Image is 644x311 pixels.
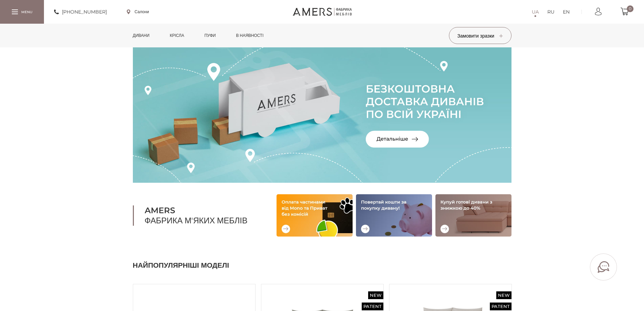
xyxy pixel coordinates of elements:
[127,9,149,15] a: Салони
[563,8,570,16] a: EN
[133,260,511,270] h2: Найпопулярніші моделі
[362,303,383,310] span: Patent
[627,5,634,12] span: 0
[457,33,503,39] span: Замовити зразки
[54,8,107,16] a: [PHONE_NUMBER]
[547,8,554,16] a: RU
[145,205,260,216] b: AMERS
[449,27,511,44] button: Замовити зразки
[199,24,221,47] a: Пуфи
[128,24,155,47] a: Дивани
[435,194,511,237] img: Купуй готові дивани зі знижкою до 40%
[133,205,260,226] h1: Фабрика м'яких меблів
[356,194,432,237] img: Повертай кошти за покупку дивану
[231,24,268,47] a: в наявності
[490,303,511,310] span: Patent
[165,24,189,47] a: Крісла
[277,194,353,237] img: Оплата частинами від Mono та Приват без комісій
[368,291,383,299] span: New
[496,291,511,299] span: New
[532,8,539,16] a: UA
